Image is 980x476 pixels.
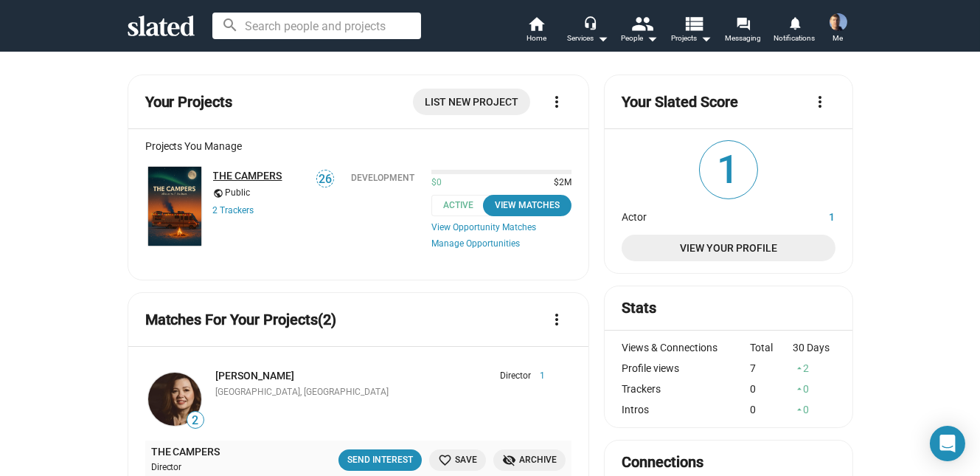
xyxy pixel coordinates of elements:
button: Joel CousinsMe [821,10,856,49]
div: View Matches [492,198,563,213]
mat-icon: headset_mic [583,16,597,30]
button: Archive [493,449,566,471]
span: Archive [502,452,557,468]
div: Profile views [622,362,750,374]
span: (2) [319,311,337,328]
a: Notifications [769,15,821,47]
span: 26 [317,172,333,187]
mat-icon: visibility_off [502,453,516,467]
mat-icon: forum [736,16,750,30]
div: Total [750,342,793,353]
span: $0 [431,177,442,189]
div: Send Interest [347,452,413,468]
dt: Actor [622,207,779,223]
span: Notifications [774,30,816,47]
div: Open Intercom Messenger [930,426,965,461]
mat-card-title: Connections [622,452,703,472]
a: April Kasper [145,370,204,429]
span: View Your Profile [633,235,823,261]
dd: 1 [780,207,835,223]
span: Projects [671,30,712,47]
div: Director [151,462,274,474]
div: Services [568,30,609,47]
span: Save [438,452,477,468]
span: Active [431,195,494,216]
a: Messaging [717,15,769,47]
button: People [614,15,666,47]
div: Trackers [622,383,750,395]
img: THE CAMPERS [148,167,201,246]
span: 2 [187,413,204,428]
a: View Your Profile [622,235,835,261]
mat-icon: arrow_drop_up [794,404,804,415]
img: Joel Cousins [830,13,847,31]
mat-card-title: Your Slated Score [622,92,738,112]
div: Intros [622,404,750,415]
button: Save [429,449,486,471]
div: 0 [793,383,835,395]
a: Manage Opportunities [431,238,571,250]
mat-icon: arrow_drop_down [644,30,661,47]
span: Me [833,30,844,47]
mat-icon: favorite_border [438,453,452,467]
mat-icon: arrow_drop_up [794,363,804,373]
mat-icon: home [528,15,546,32]
div: People [622,30,658,47]
mat-icon: arrow_drop_down [594,30,612,47]
a: THE CAMPERS [145,164,204,249]
mat-card-title: Your Projects [145,92,233,112]
mat-icon: people [630,13,652,34]
div: 7 [750,362,793,374]
span: 1 [531,370,545,382]
div: 2 [793,362,835,374]
mat-icon: more_vert [548,311,566,328]
a: THE CAMPERS [213,170,282,182]
div: Views & Connections [622,342,750,353]
mat-icon: notifications [788,15,802,30]
span: Messaging [725,30,761,47]
a: 2 Trackers [213,205,254,215]
input: Search people and projects [212,13,421,39]
span: Public [226,187,251,199]
a: List New Project [413,89,530,115]
mat-icon: view_list [682,13,703,34]
div: Development [351,173,414,183]
div: [GEOGRAPHIC_DATA], [GEOGRAPHIC_DATA] [216,387,546,399]
mat-icon: arrow_drop_down [697,30,715,47]
div: Projects You Manage [145,140,572,152]
mat-icon: more_vert [812,93,830,111]
button: Send Interest [338,449,422,471]
div: 0 [750,404,793,415]
a: Home [511,15,563,47]
mat-card-title: Stats [622,298,656,318]
button: Services [563,15,614,47]
div: 30 Days [793,342,835,353]
mat-card-title: Matches For Your Projects [145,310,337,330]
mat-icon: more_vert [548,93,566,111]
a: [PERSON_NAME] [216,370,295,382]
span: List New Project [425,89,518,115]
a: View Opportunity Matches [431,222,571,232]
button: View Matches [483,195,572,216]
div: 0 [793,404,835,415]
a: THE CAMPERS [151,445,220,459]
img: April Kasper [148,373,201,426]
span: $2M [548,177,571,189]
span: s [250,205,254,215]
span: Director [500,370,531,382]
span: Home [527,30,546,47]
div: 0 [750,383,793,395]
button: Projects [666,15,717,47]
mat-icon: arrow_drop_up [794,384,804,394]
span: 1 [700,141,757,199]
